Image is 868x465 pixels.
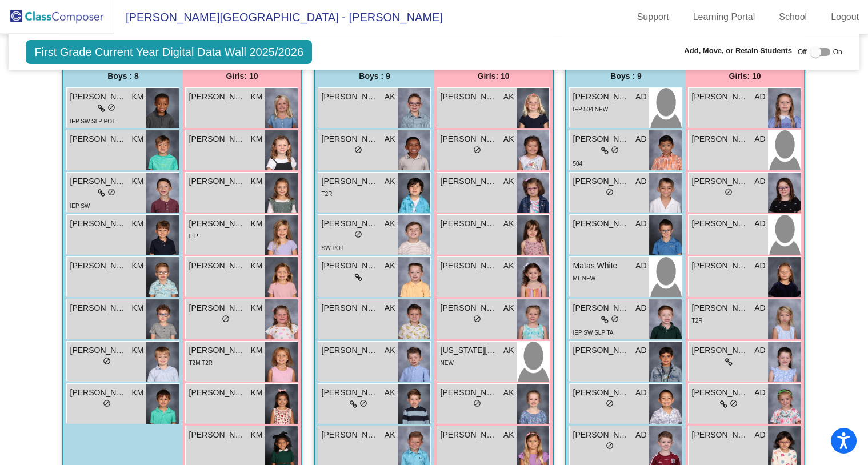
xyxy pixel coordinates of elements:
[606,188,614,196] span: do_not_disturb_alt
[635,429,646,441] span: AD
[189,175,246,187] span: [PERSON_NAME]
[321,218,378,230] span: [PERSON_NAME] [PERSON_NAME]
[70,133,127,145] span: [PERSON_NAME] [PERSON_NAME]
[189,387,246,399] span: [PERSON_NAME]
[114,8,443,26] span: [PERSON_NAME][GEOGRAPHIC_DATA] - [PERSON_NAME]
[182,65,301,87] div: Girls: 10
[354,146,362,154] span: do_not_disturb_alt
[691,344,749,356] span: [PERSON_NAME]
[473,146,481,154] span: do_not_disturb_alt
[691,302,749,314] span: [PERSON_NAME]
[189,344,246,356] span: [PERSON_NAME]
[440,429,497,441] span: [PERSON_NAME]
[131,175,143,187] span: KM
[606,442,614,450] span: do_not_disturb_alt
[250,344,262,356] span: KM
[321,175,378,187] span: [PERSON_NAME]
[131,133,143,145] span: KM
[189,302,246,314] span: [PERSON_NAME]
[440,302,497,314] span: [PERSON_NAME]
[385,429,395,441] span: AK
[833,47,842,57] span: On
[691,387,749,399] span: [PERSON_NAME]
[63,65,182,87] div: Boys : 8
[503,387,514,399] span: AK
[250,91,262,103] span: KM
[573,218,630,230] span: [PERSON_NAME]
[473,315,481,323] span: do_not_disturb_alt
[684,45,792,57] span: Add, Move, or Retain Students
[434,65,553,87] div: Girls: 10
[385,302,395,314] span: AK
[503,302,514,314] span: AK
[573,330,613,336] span: IEP SW SLP TA
[250,387,262,399] span: KM
[250,429,262,441] span: KM
[503,260,514,272] span: AK
[503,91,514,103] span: AK
[635,91,646,103] span: AD
[503,429,514,441] span: AK
[635,302,646,314] span: AD
[189,360,213,366] span: T2M T2R
[635,218,646,230] span: AD
[189,91,246,103] span: [PERSON_NAME]
[440,360,453,366] span: NEW
[440,133,497,145] span: [PERSON_NAME]
[321,245,343,251] span: SW POT
[131,302,143,314] span: KM
[635,344,646,356] span: AD
[503,218,514,230] span: AK
[321,191,332,197] span: T2R
[691,260,749,272] span: [PERSON_NAME]
[189,133,246,145] span: [PERSON_NAME]
[610,315,618,323] span: do_not_disturb_alt
[691,133,749,145] span: [PERSON_NAME]
[440,344,497,356] span: [US_STATE][PERSON_NAME]
[385,175,395,187] span: AK
[354,230,362,238] span: do_not_disturb_alt
[685,65,804,87] div: Girls: 10
[131,91,143,103] span: KM
[250,133,262,145] span: KM
[798,47,807,57] span: Off
[189,429,246,441] span: [PERSON_NAME]
[822,8,868,26] a: Logout
[573,387,630,399] span: [PERSON_NAME]
[250,260,262,272] span: KM
[691,91,749,103] span: [PERSON_NAME]
[754,175,765,187] span: AD
[440,218,497,230] span: [PERSON_NAME]
[573,302,630,314] span: [PERSON_NAME]
[70,203,90,209] span: IEP SW
[691,175,749,187] span: [PERSON_NAME]
[315,65,434,87] div: Boys : 9
[321,91,378,103] span: [PERSON_NAME]
[321,133,378,145] span: [PERSON_NAME]
[70,175,127,187] span: [PERSON_NAME]
[103,399,111,407] span: do_not_disturb_alt
[131,260,143,272] span: KM
[250,218,262,230] span: KM
[189,233,198,239] span: IEP
[503,175,514,187] span: AK
[573,275,595,282] span: ML NEW
[503,133,514,145] span: AK
[385,218,395,230] span: AK
[321,429,378,441] span: [PERSON_NAME]
[440,91,497,103] span: [PERSON_NAME]
[754,218,765,230] span: AD
[70,344,127,356] span: [PERSON_NAME]
[573,429,630,441] span: [PERSON_NAME]
[70,91,127,103] span: [PERSON_NAME]
[107,103,115,111] span: do_not_disturb_alt
[107,188,115,196] span: do_not_disturb_alt
[573,106,608,113] span: IEP 504 NEW
[321,302,378,314] span: [PERSON_NAME]
[573,175,630,187] span: [PERSON_NAME]
[131,218,143,230] span: KM
[606,399,614,407] span: do_not_disturb_alt
[635,133,646,145] span: AD
[691,218,749,230] span: [PERSON_NAME]
[573,91,630,103] span: [PERSON_NAME]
